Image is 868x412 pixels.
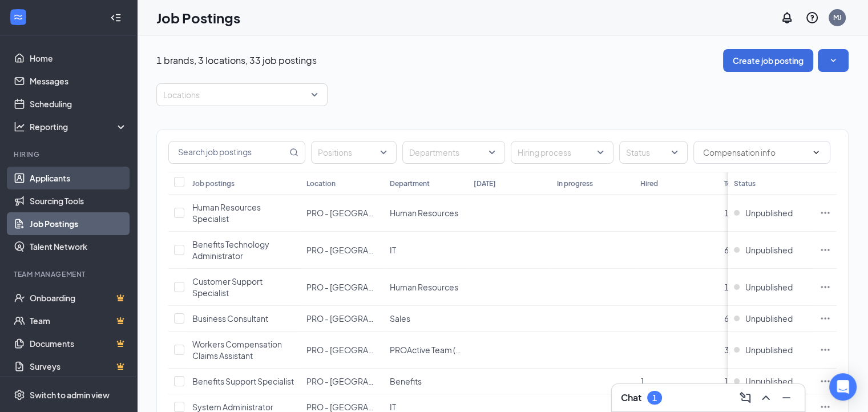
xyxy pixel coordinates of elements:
a: Job Postings [30,212,127,235]
td: PRO - Detroit Lakes [301,232,384,269]
td: Human Resources [384,195,467,232]
span: Unpublished [745,244,793,256]
div: Location [306,179,336,188]
td: PRO - Detroit Lakes [301,269,384,306]
span: PRO - [GEOGRAPHIC_DATA] [306,245,413,255]
td: Human Resources [384,269,467,306]
div: Hiring [14,150,125,159]
div: 1 [652,393,657,403]
svg: Analysis [14,121,25,132]
td: PROActive Team (Claims/Safety/Wellness) [384,332,467,369]
span: Benefits Technology Administrator [192,239,269,261]
svg: Collapse [110,12,122,23]
td: PRO - Detroit Lakes [301,332,384,369]
svg: Ellipses [819,344,831,356]
input: Compensation info [703,146,807,159]
span: PRO - [GEOGRAPHIC_DATA] [306,282,413,292]
span: Business Consultant [192,313,268,324]
span: 37 [724,345,733,355]
input: Search job postings [169,142,287,163]
span: Benefits Support Specialist [192,376,294,386]
span: IT [390,245,396,255]
td: Benefits [384,369,467,394]
a: Scheduling [30,92,127,115]
a: Home [30,47,127,70]
svg: MagnifyingGlass [289,148,298,157]
span: PROActive Team (Claims/Safety/Wellness) [390,345,550,355]
a: Talent Network [30,235,127,258]
td: IT [384,232,467,269]
h1: Job Postings [156,8,240,27]
svg: SmallChevronDown [827,55,839,66]
svg: Notifications [780,11,794,25]
div: MJ [833,13,842,22]
span: Workers Compensation Claims Assistant [192,339,282,361]
svg: Minimize [780,391,793,405]
th: [DATE] [468,172,551,195]
button: Minimize [777,389,796,407]
th: Total [718,172,802,195]
a: OnboardingCrown [30,286,127,309]
span: Human Resources [390,208,458,218]
span: 6 [724,245,729,255]
span: IT [390,402,396,412]
a: SurveysCrown [30,355,127,378]
button: ComposeMessage [736,389,754,407]
span: PRO - [GEOGRAPHIC_DATA] [306,345,413,355]
span: Customer Support Specialist [192,276,263,298]
svg: ChevronDown [812,148,821,157]
h3: Chat [621,391,641,404]
span: 12 [724,282,733,292]
th: Status [728,172,814,195]
div: Team Management [14,269,125,279]
span: Unpublished [745,344,793,356]
a: TeamCrown [30,309,127,332]
span: 10 [724,208,733,218]
span: 12 [724,376,733,386]
p: 1 brands, 3 locations, 33 job postings [156,54,317,67]
span: System Administrator [192,402,273,412]
svg: ComposeMessage [738,391,752,405]
div: Reporting [30,121,128,132]
button: Create job posting [723,49,813,72]
svg: Ellipses [819,207,831,219]
svg: Settings [14,389,25,401]
span: 6 [724,313,729,324]
svg: ChevronUp [759,391,773,405]
span: PRO - [GEOGRAPHIC_DATA] [306,313,413,324]
div: Open Intercom Messenger [829,373,857,401]
svg: WorkstreamLogo [13,11,24,23]
span: PRO - [GEOGRAPHIC_DATA] [306,208,413,218]
span: Human Resources [390,282,458,292]
a: DocumentsCrown [30,332,127,355]
th: Hired [635,172,718,195]
a: Sourcing Tools [30,189,127,212]
span: 1 [640,376,645,386]
span: Unpublished [745,375,793,387]
div: Job postings [192,179,235,188]
svg: Ellipses [819,375,831,387]
div: Switch to admin view [30,389,110,401]
th: In progress [551,172,635,195]
td: PRO - Detroit Lakes [301,306,384,332]
svg: Ellipses [819,244,831,256]
td: Sales [384,306,467,332]
span: Unpublished [745,281,793,293]
svg: Ellipses [819,281,831,293]
span: Human Resources Specialist [192,202,261,224]
span: Unpublished [745,207,793,219]
span: Sales [390,313,410,324]
a: Applicants [30,167,127,189]
td: PRO - Detroit Lakes [301,195,384,232]
span: Unpublished [745,313,793,324]
div: Department [390,179,430,188]
button: SmallChevronDown [818,49,849,72]
svg: QuestionInfo [805,11,819,25]
td: PRO - Detroit Lakes [301,369,384,394]
span: PRO - [GEOGRAPHIC_DATA] [306,402,413,412]
svg: Ellipses [819,313,831,324]
span: Benefits [390,376,422,386]
span: PRO - [GEOGRAPHIC_DATA] [306,376,413,386]
a: Messages [30,70,127,92]
button: ChevronUp [757,389,775,407]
